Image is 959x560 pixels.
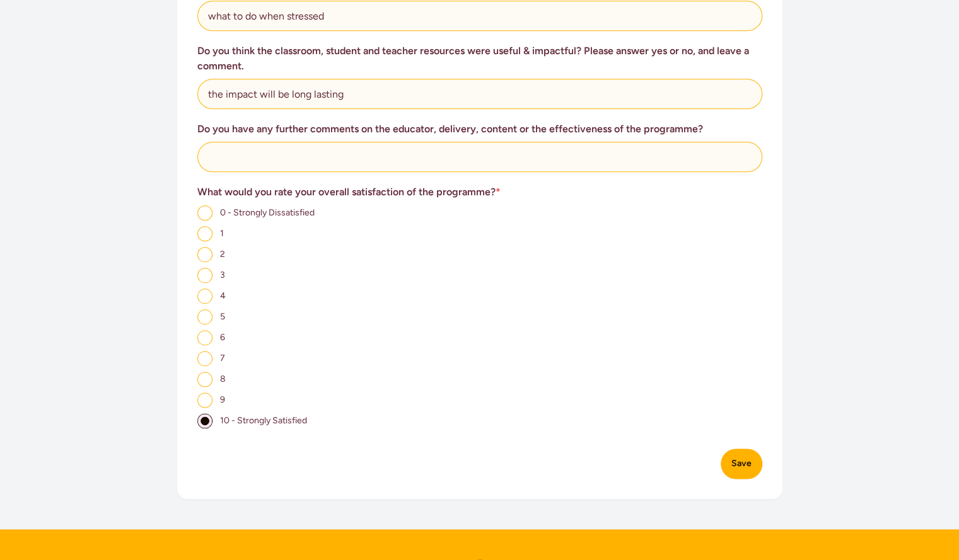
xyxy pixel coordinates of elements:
[197,351,212,366] input: 7
[220,394,225,405] span: 9
[197,372,212,387] input: 8
[197,205,212,220] input: 0 - Strongly Dissatisfied
[220,353,225,363] span: 7
[197,413,212,428] input: 10 - Strongly Satisfied
[197,392,212,408] input: 9
[197,185,762,200] h3: What would you rate your overall satisfaction of the programme?
[197,289,212,304] input: 4
[197,268,212,283] input: 3
[220,249,225,260] span: 2
[220,270,225,280] span: 3
[197,122,762,137] h3: Do you have any further comments on the educator, delivery, content or the effectiveness of the p...
[197,226,212,241] input: 1
[220,228,224,239] span: 1
[197,330,212,345] input: 6
[220,415,307,426] span: 10 - Strongly Satisfied
[220,207,315,218] span: 0 - Strongly Dissatisfied
[220,290,226,301] span: 4
[197,43,762,74] h3: Do you think the classroom, student and teacher resources were useful & impactful? Please answer ...
[721,449,762,479] button: Save
[220,311,225,322] span: 5
[197,309,212,324] input: 5
[197,247,212,262] input: 2
[220,374,226,384] span: 8
[220,332,225,343] span: 6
